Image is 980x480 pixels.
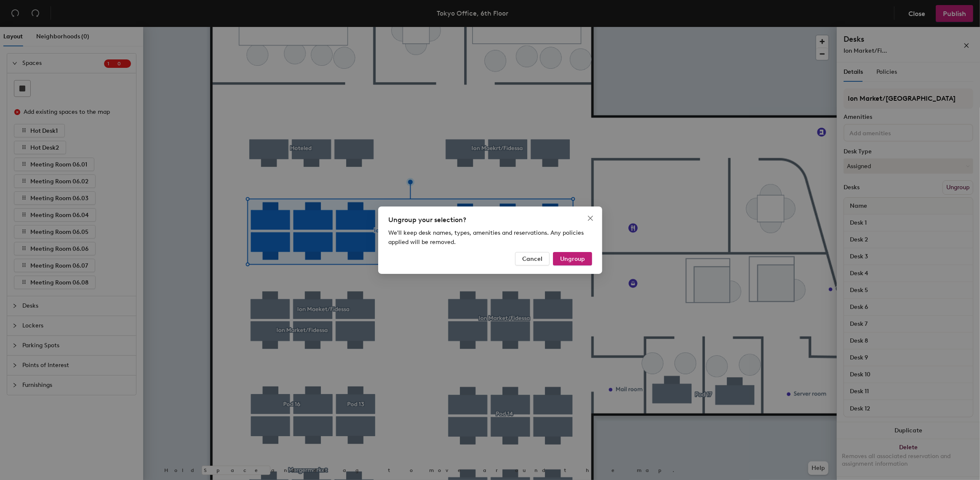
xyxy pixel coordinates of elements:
span: close [587,215,594,222]
button: Cancel [515,252,550,265]
button: Close [584,212,597,225]
span: Close [584,215,597,222]
span: Cancel [522,255,542,262]
span: Ungroup [560,255,585,262]
span: We'll keep desk names, types, amenities and reservations. Any policies applied will be removed. [388,229,584,246]
button: Ungroup [553,252,592,265]
div: Ungroup your selection? [388,215,592,225]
